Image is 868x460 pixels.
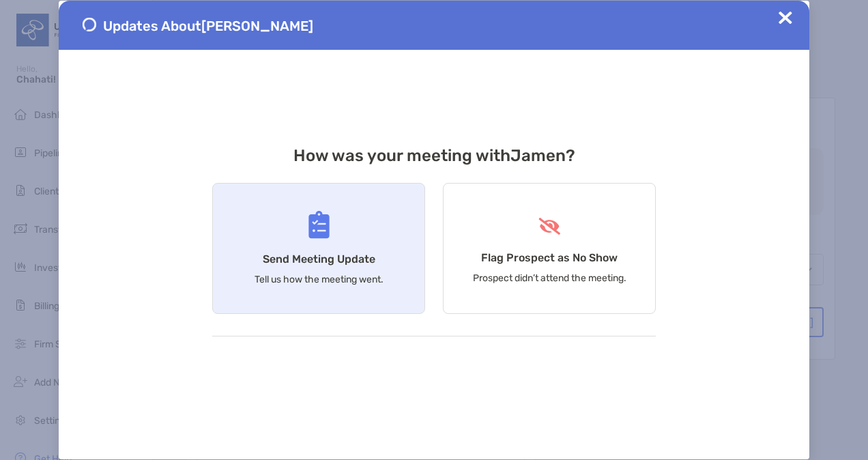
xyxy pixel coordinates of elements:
img: Close Updates Zoe [779,11,792,25]
span: Updates About [PERSON_NAME] [103,18,313,34]
img: Send Meeting Update [308,211,330,239]
p: Tell us how the meeting went. [255,274,384,285]
img: Flag Prospect as No Show [537,218,562,235]
img: Send Meeting Update 1 [83,18,96,31]
h4: Flag Prospect as No Show [481,251,618,264]
h4: Send Meeting Update [263,253,375,265]
h3: How was your meeting with Jamen ? [212,146,656,165]
p: Prospect didn’t attend the meeting. [473,272,626,284]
